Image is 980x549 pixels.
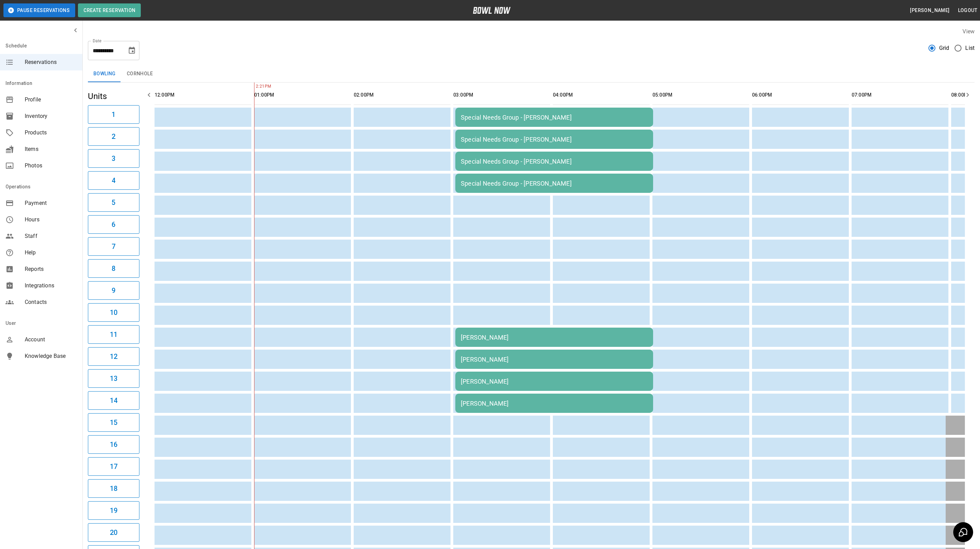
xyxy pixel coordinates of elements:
[453,85,550,105] th: 03:00PM
[25,298,77,306] span: Contacts
[25,145,77,153] span: Items
[88,303,139,322] button: 10
[88,369,139,388] button: 13
[354,85,451,105] th: 02:00PM
[112,285,115,296] h6: 9
[25,162,77,170] span: Photos
[88,479,139,498] button: 18
[112,109,115,120] h6: 1
[88,347,139,366] button: 12
[112,131,115,142] h6: 2
[25,249,77,257] span: Help
[88,215,139,234] button: 6
[88,523,139,542] button: 20
[88,391,139,410] button: 14
[121,66,158,82] button: Cornhole
[88,171,139,190] button: 4
[3,3,75,17] button: Pause Reservations
[110,307,117,318] h6: 10
[461,334,648,341] div: [PERSON_NAME]
[254,85,351,105] th: 01:00PM
[25,232,77,240] span: Staff
[88,501,139,520] button: 19
[112,219,115,230] h6: 6
[125,44,139,57] button: Choose date, selected date is Oct 11, 2025
[461,158,648,165] div: Special Needs Group - [PERSON_NAME]
[88,66,121,82] button: Bowling
[25,282,77,290] span: Integrations
[88,259,139,278] button: 8
[88,66,975,82] div: inventory tabs
[254,83,256,90] span: 2:21PM
[78,3,141,17] button: Create Reservation
[110,505,117,516] h6: 19
[88,127,139,146] button: 2
[25,58,77,66] span: Reservations
[88,281,139,300] button: 9
[88,237,139,256] button: 7
[112,175,115,186] h6: 4
[473,7,511,14] img: logo
[112,197,115,208] h6: 5
[25,336,77,344] span: Account
[88,457,139,476] button: 17
[461,356,648,363] div: [PERSON_NAME]
[461,136,648,143] div: Special Needs Group - [PERSON_NAME]
[110,395,117,406] h6: 14
[25,129,77,137] span: Products
[25,216,77,224] span: Hours
[907,4,952,17] button: [PERSON_NAME]
[110,461,117,472] h6: 17
[112,153,115,164] h6: 3
[461,114,648,121] div: Special Needs Group - [PERSON_NAME]
[112,241,115,252] h6: 7
[110,439,117,450] h6: 16
[965,44,975,52] span: List
[461,180,648,187] div: Special Needs Group - [PERSON_NAME]
[110,351,117,362] h6: 12
[962,28,975,35] label: View
[88,91,139,102] h5: Units
[955,4,980,17] button: Logout
[939,44,949,52] span: Grid
[25,112,77,120] span: Inventory
[88,413,139,432] button: 15
[110,373,117,384] h6: 13
[88,105,139,124] button: 1
[25,352,77,360] span: Knowledge Base
[88,193,139,212] button: 5
[461,378,648,385] div: [PERSON_NAME]
[155,85,251,105] th: 12:00PM
[110,417,117,428] h6: 15
[110,483,117,494] h6: 18
[112,263,115,274] h6: 8
[25,96,77,104] span: Profile
[461,400,648,407] div: [PERSON_NAME]
[88,325,139,344] button: 11
[88,435,139,454] button: 16
[88,149,139,168] button: 3
[110,329,117,340] h6: 11
[25,199,77,207] span: Payment
[110,527,117,538] h6: 20
[25,265,77,273] span: Reports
